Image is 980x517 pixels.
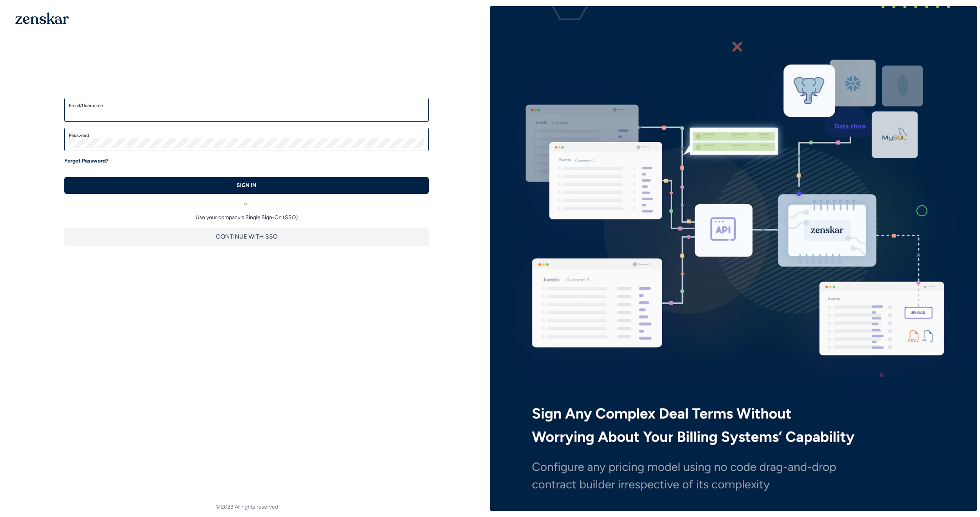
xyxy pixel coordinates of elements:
label: Password [69,132,424,138]
p: SIGN IN [237,182,256,189]
button: SIGN IN [64,177,429,194]
img: 1OGAJ2xQqyY4LXKgY66KYq0eOWRCkrZdAb3gUhuVAqdWPZE9SRJmCz+oDMSn4zDLXe31Ii730ItAGKgCKgCCgCikA4Av8PJUP... [15,12,69,24]
button: CONTINUE WITH SSO [64,228,429,246]
label: Email/Username [69,102,424,109]
a: Forgot Password? [64,157,108,165]
footer: © 2023 All rights reserved [3,503,490,511]
p: Use your company's Single Sign-On (SSO) [64,214,429,221]
div: or [64,194,429,208]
